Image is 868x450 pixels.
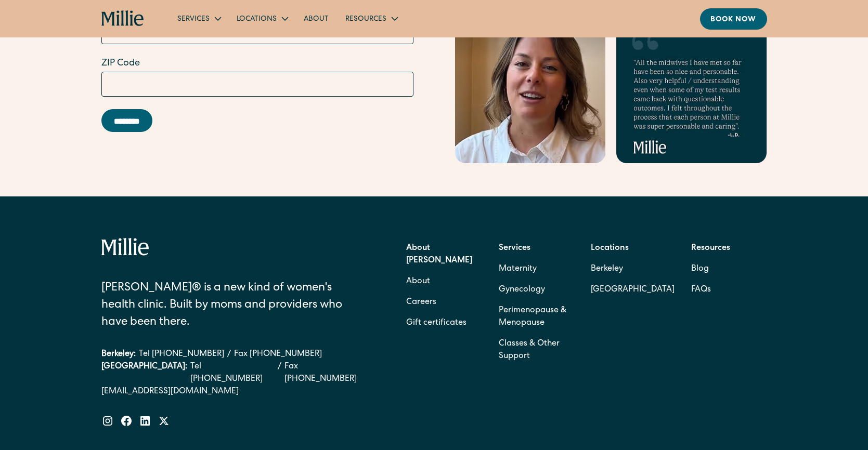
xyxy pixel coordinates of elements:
div: Berkeley: [101,348,136,361]
div: [PERSON_NAME]® is a new kind of women's health clinic. Built by moms and providers who have been ... [101,280,346,332]
div: [GEOGRAPHIC_DATA]: [101,361,187,386]
a: Careers [406,292,436,313]
strong: Locations [591,244,629,253]
a: Book now [700,8,767,30]
div: Locations [237,14,277,25]
a: About [295,10,337,27]
a: [EMAIL_ADDRESS][DOMAIN_NAME] [101,386,372,398]
div: Locations [228,10,295,27]
a: Maternity [499,259,537,280]
a: Tel [PHONE_NUMBER] [139,348,224,361]
div: Resources [337,10,405,27]
div: Book now [710,15,757,25]
a: Berkeley [591,259,675,280]
a: FAQs [691,280,711,300]
div: Resources [345,14,386,25]
div: / [227,348,231,361]
label: ZIP Code [101,57,413,71]
a: Classes & Other Support [499,334,574,367]
a: Blog [691,259,709,280]
strong: Resources [691,244,730,253]
a: Gynecology [499,280,545,300]
a: Perimenopause & Menopause [499,300,574,334]
div: / [278,361,281,386]
a: Fax [PHONE_NUMBER] [234,348,322,361]
a: home [101,10,145,27]
strong: About [PERSON_NAME] [406,244,472,265]
a: Gift certificates [406,313,467,334]
a: About [406,271,430,292]
a: Tel [PHONE_NUMBER] [190,361,275,386]
strong: Services [499,244,530,253]
div: Services [169,10,228,27]
a: Fax [PHONE_NUMBER] [284,361,371,386]
div: Services [177,14,210,25]
a: [GEOGRAPHIC_DATA] [591,280,675,300]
